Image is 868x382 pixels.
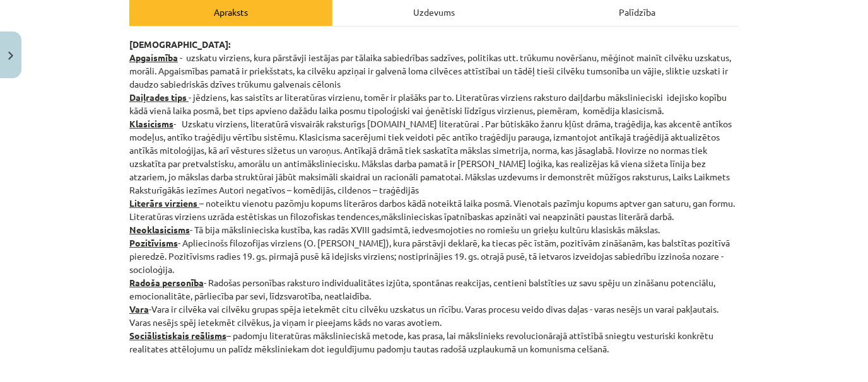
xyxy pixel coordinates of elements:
[129,197,197,209] strong: Literārs virziens
[129,118,173,129] strong: Klasicisms
[129,303,149,315] strong: Vara
[129,224,190,235] strong: Neoklasicisms
[129,91,187,103] strong: Daiļrades tips
[129,277,204,288] strong: Radoša personība
[129,237,178,248] strong: Pozitīvisms
[129,38,230,50] strong: [DEMOGRAPHIC_DATA]:
[129,38,739,356] p: - uzskatu virziens, kura pārstāvji iestājas par tālaika sabiedrības sadzīves, politikas utt. trūk...
[8,52,13,60] img: icon-close-lesson-0947bae3869378f0d4975bcd49f059093ad1ed9edebbc8119c70593378902aed.svg
[129,52,178,63] u: Apgaismība
[129,330,226,341] strong: Sociālistiskais reālisms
